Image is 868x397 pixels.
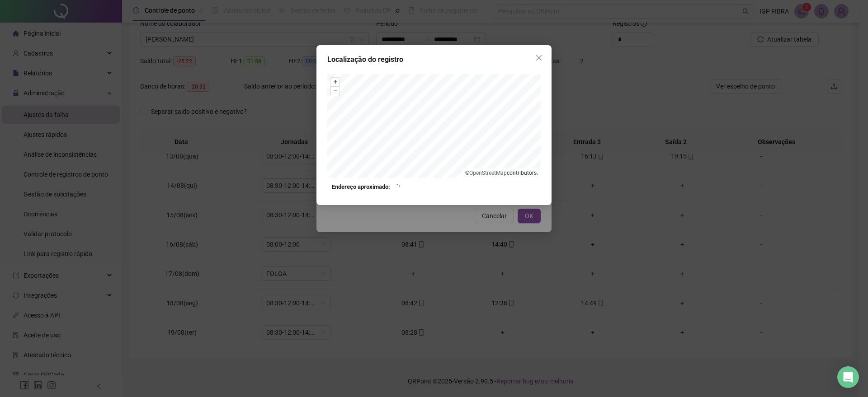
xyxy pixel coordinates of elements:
[392,183,401,192] span: loading
[532,51,546,65] button: Close
[327,54,541,65] div: Localização do registro
[469,170,507,176] a: OpenStreetMap
[465,170,538,176] li: © contributors.
[837,366,859,388] div: Open Intercom Messenger
[331,87,340,95] button: –
[535,54,542,61] span: close
[331,78,340,86] button: +
[332,182,390,191] strong: Endereço aproximado:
